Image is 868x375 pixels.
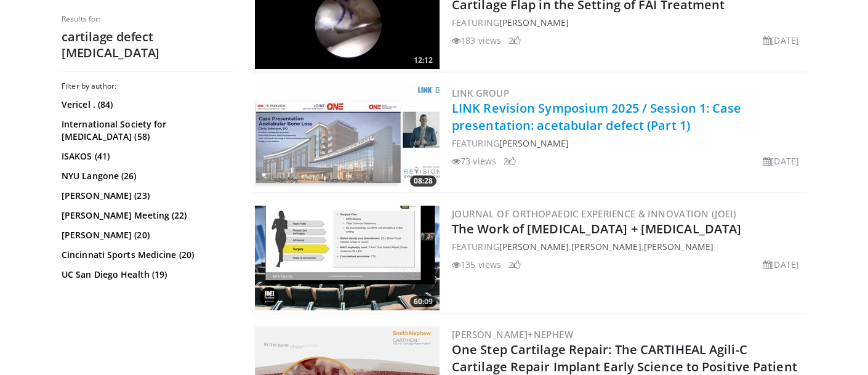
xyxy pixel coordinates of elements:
[410,296,436,307] span: 60:09
[452,328,573,341] a: [PERSON_NAME]+Nephew
[763,155,799,167] li: [DATE]
[508,258,521,271] li: 2
[499,241,569,252] a: [PERSON_NAME]
[499,137,569,149] a: [PERSON_NAME]
[62,229,231,241] a: [PERSON_NAME] (20)
[62,249,231,261] a: Cincinnati Sports Medicine (20)
[452,208,736,220] a: Journal of Orthopaedic Experience & Innovation (JOEI)
[410,55,436,66] span: 12:12
[504,155,516,167] li: 2
[452,16,804,29] div: FEATURING
[62,150,231,163] a: ISAKOS (41)
[62,118,231,143] a: International Society for [MEDICAL_DATA] (58)
[62,29,234,61] h2: cartilage defect [MEDICAL_DATA]
[452,155,496,167] li: 73 views
[508,34,521,47] li: 2
[499,17,569,28] a: [PERSON_NAME]
[452,220,741,237] a: The Work of [MEDICAL_DATA] + [MEDICAL_DATA]
[452,87,509,99] a: LINK Group
[763,258,799,271] li: [DATE]
[62,81,234,91] h3: Filter by author:
[62,268,231,281] a: UC San Diego Health (19)
[644,241,713,252] a: [PERSON_NAME]
[255,85,440,190] img: e1cbb828-435c-4e91-8169-8a676bbb0d99.300x170_q85_crop-smart_upscale.jpg
[410,175,436,187] span: 08:28
[763,34,799,47] li: [DATE]
[62,209,231,222] a: [PERSON_NAME] Meeting (22)
[452,258,501,271] li: 135 views
[62,190,231,202] a: [PERSON_NAME] (23)
[255,206,440,310] a: 60:09
[62,99,231,111] a: Vericel . (84)
[452,100,742,134] a: LINK Revision Symposium 2025 / Session 1: Case presentation: acetabular defect (Part 1)
[571,241,641,252] a: [PERSON_NAME]
[62,14,234,24] p: Results for:
[452,240,804,253] div: FEATURING , ,
[452,34,501,47] li: 183 views
[452,137,804,150] div: FEATURING
[62,170,231,182] a: NYU Langone (26)
[255,206,440,310] img: f32c47f0-6607-4809-8a8b-61b8a9a68961.300x170_q85_crop-smart_upscale.jpg
[255,85,440,190] a: 08:28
